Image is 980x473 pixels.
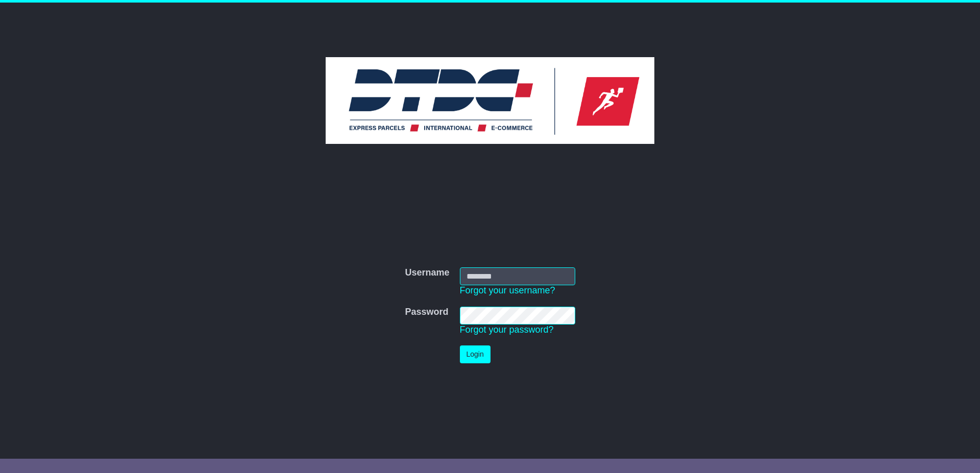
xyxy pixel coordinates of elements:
a: Forgot your username? [460,285,555,295]
a: Forgot your password? [460,325,554,335]
label: Username [405,267,449,279]
img: DTDC Australia [326,57,654,144]
label: Password [405,307,448,318]
button: Login [460,345,491,363]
